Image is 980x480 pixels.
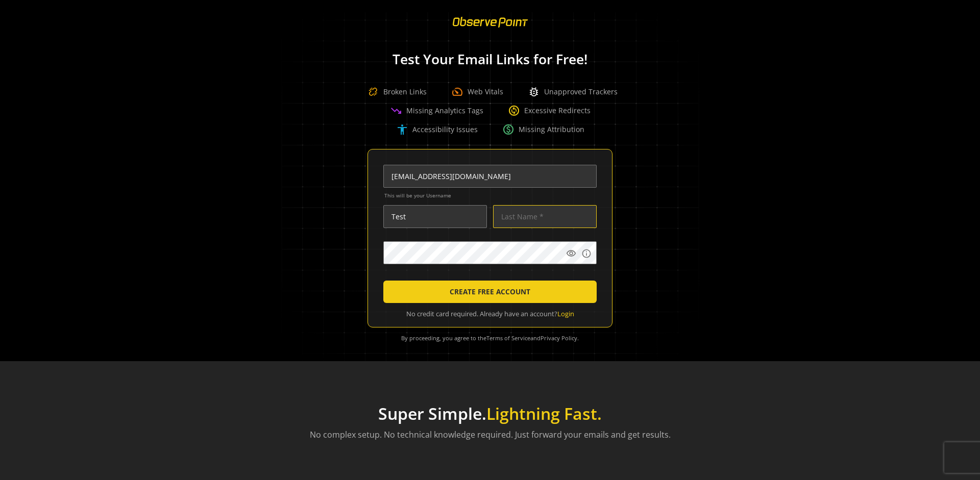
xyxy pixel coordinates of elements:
a: Terms of Service [486,334,530,342]
span: change_circle [508,105,520,117]
a: Privacy Policy [541,334,577,342]
span: accessibility [396,123,408,136]
a: ObservePoint Homepage [446,23,534,33]
div: Accessibility Issues [396,123,478,136]
mat-icon: info [581,248,592,259]
span: paid [502,123,514,136]
div: By proceeding, you agree to the and . [380,327,600,349]
span: speed [451,86,463,98]
p: No complex setup. No technical knowledge required. Just forward your emails and get results. [310,428,671,441]
a: Login [557,309,574,318]
div: Unapproved Trackers [528,86,618,98]
button: CREATE FREE ACCOUNT [383,281,597,303]
img: Broken Link [363,82,383,102]
div: No credit card required. Already have an account? [383,309,597,319]
input: Email Address (name@work-email.com) * [383,165,597,188]
span: This will be your Username [384,192,597,199]
h1: Test Your Email Links for Free! [265,52,715,67]
div: Broken Links [363,82,427,102]
div: Excessive Redirects [508,105,591,117]
div: Missing Analytics Tags [390,105,483,117]
h1: Super Simple. [310,404,671,423]
span: Lightning Fast. [486,402,602,424]
input: First Name * [383,205,487,228]
span: trending_down [390,105,402,117]
input: Last Name * [493,205,597,228]
div: Web Vitals [451,86,503,98]
div: Missing Attribution [502,123,584,136]
span: bug_report [528,86,540,98]
span: CREATE FREE ACCOUNT [450,283,530,301]
mat-icon: visibility [566,248,576,259]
